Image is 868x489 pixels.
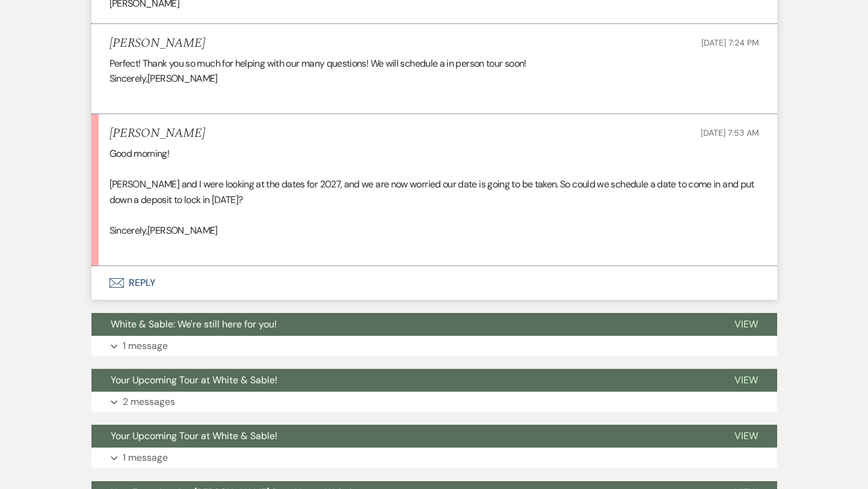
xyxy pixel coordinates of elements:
button: Reply [91,266,777,300]
button: White & Sable: We're still here for you! [91,313,715,336]
span: View [734,318,758,330]
span: [DATE] 7:53 AM [701,127,759,138]
button: Your Upcoming Tour at White & Sable! [91,369,715,392]
button: View [715,313,777,336]
span: White & Sable: We're still here for you! [111,318,277,330]
span: Your Upcoming Tour at White & Sable! [111,374,277,386]
span: View [734,430,758,442]
button: View [715,425,777,448]
button: View [715,369,777,392]
span: Your Upcoming Tour at White & Sable! [111,430,277,442]
p: 2 messages [123,394,175,410]
span: [DATE] 7:24 PM [701,37,759,48]
p: 1 message [123,338,168,354]
button: 1 message [91,336,777,356]
div: Perfect! Thank you so much for helping with our many questions! We will schedule a in person tour... [109,56,759,102]
button: 1 message [91,448,777,468]
div: Good morning! [PERSON_NAME] and I were looking at the dates for 2027, and we are now worried our ... [109,146,759,254]
span: View [734,374,758,386]
h5: [PERSON_NAME] [109,36,205,51]
p: 1 message [123,450,168,466]
button: Your Upcoming Tour at White & Sable! [91,425,715,448]
h5: [PERSON_NAME] [109,126,205,141]
button: 2 messages [91,392,777,412]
